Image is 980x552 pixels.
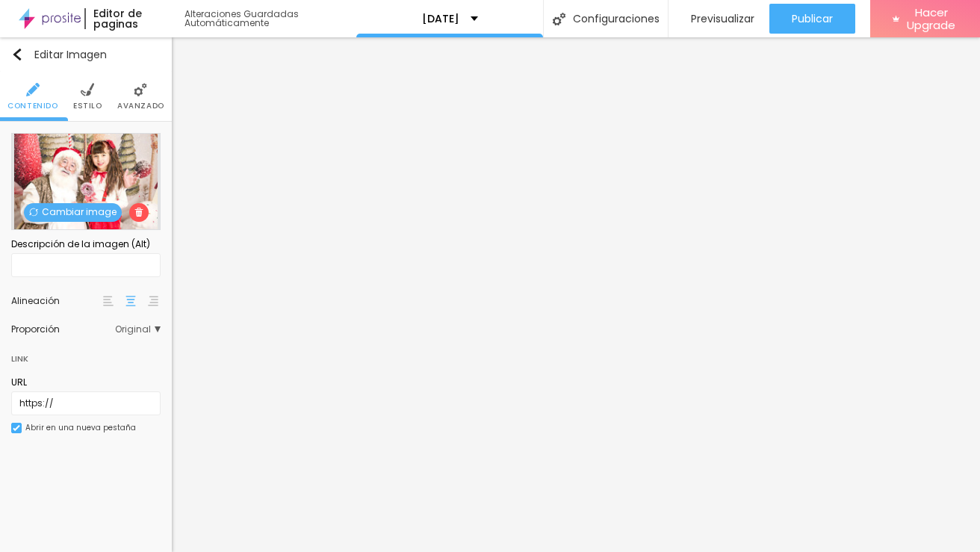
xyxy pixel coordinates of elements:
[26,83,40,96] img: Icone
[115,325,161,334] span: Original
[11,341,161,368] div: Link
[117,102,164,110] span: Avanzado
[669,4,769,34] button: Previsualizar
[125,296,136,306] img: paragraph-center-align.svg
[103,296,114,306] img: paragraph-left-align.svg
[769,4,855,34] button: Publicar
[134,208,143,217] img: Icone
[25,424,136,432] div: Abrir en una nueva pestaña
[13,424,20,432] img: Icone
[11,297,101,306] div: Alineación
[84,8,170,29] div: Editor de paginas
[553,13,565,25] img: Icone
[905,6,958,32] span: Hacer Upgrade
[134,83,147,96] img: Icone
[11,49,23,61] img: Icone
[422,13,459,24] p: [DATE]
[29,208,38,217] img: Icone
[691,13,754,25] span: Previsualizar
[11,325,115,334] div: Proporción
[7,102,58,110] span: Contenido
[11,238,161,251] div: Descripción de la imagen (Alt)
[11,350,28,367] div: Link
[24,203,122,222] span: Cambiar image
[148,296,158,306] img: paragraph-right-align.svg
[73,102,102,110] span: Estilo
[184,10,356,28] div: Alteraciones Guardadas Automáticamente
[11,49,107,61] div: Editar Imagen
[81,83,94,96] img: Icone
[792,13,833,25] span: Publicar
[172,37,980,552] iframe: Editor
[11,376,161,389] div: URL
